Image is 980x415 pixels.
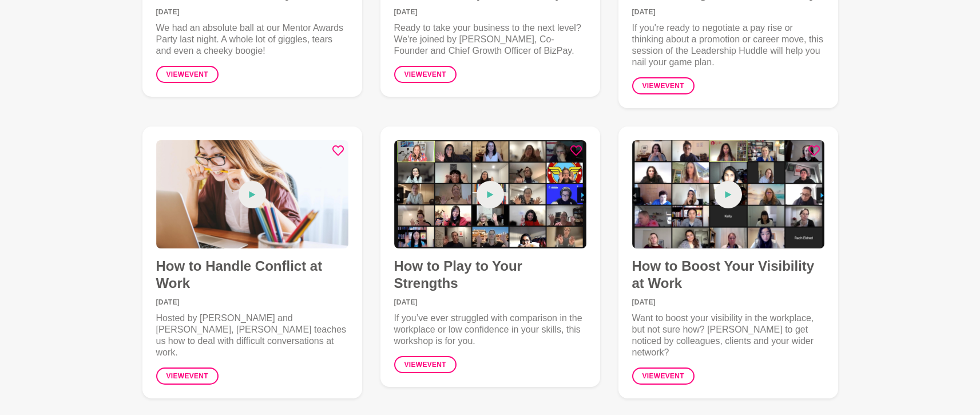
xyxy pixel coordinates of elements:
a: Viewevent [156,367,219,385]
p: If you’ve ever struggled with comparison in the workplace or low confidence in your skills, this ... [394,313,586,347]
h4: How to Handle Conflict at Work [156,258,348,292]
time: [DATE] [632,299,824,306]
h4: How to Play to Your Strengths [394,258,586,292]
p: We had an absolute ball at our Mentor Awards Party last night. A whole lot of giggles, tears and ... [156,22,348,57]
p: If you're ready to negotiate a pay rise or thinking about a promotion or career move, this sessio... [632,22,824,68]
p: Hosted by [PERSON_NAME] and [PERSON_NAME], [PERSON_NAME] teaches us how to deal with difficult co... [156,313,348,358]
a: Viewevent [632,367,695,385]
time: [DATE] [156,9,348,15]
time: [DATE] [156,299,348,306]
p: Ready to take your business to the next level? We're joined by [PERSON_NAME], Co-Founder and Chie... [394,22,586,57]
a: Viewevent [156,66,219,83]
p: Want to boost your visibility in the workplace, but not sure how? [PERSON_NAME] to get noticed by... [632,313,824,358]
a: Viewevent [632,77,695,94]
a: Viewevent [394,66,457,83]
time: [DATE] [632,9,824,15]
h4: How to Boost Your Visibility at Work [632,258,824,292]
time: [DATE] [394,299,586,306]
time: [DATE] [394,9,586,15]
a: Viewevent [394,356,457,373]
